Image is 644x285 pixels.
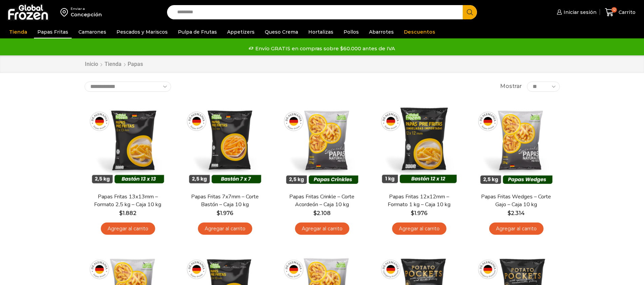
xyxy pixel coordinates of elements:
[198,222,252,235] a: Agregar al carrito: “Papas Fritas 7x7mm - Corte Bastón - Caja 10 kg”
[85,82,171,92] select: Pedido de la tienda
[75,25,110,38] a: Camarones
[500,83,522,90] span: Mostrar
[477,193,555,209] a: Papas Fritas Wedges – Corte Gajo – Caja 10 kg
[217,210,233,216] bdi: 1.976
[71,11,102,18] div: Concepción
[71,6,102,11] div: Enviar a
[313,210,331,216] bdi: 2.108
[224,25,258,38] a: Appetizers
[380,193,458,209] a: Papas Fritas 12x12mm – Formato 1 kg – Caja 10 kg
[174,25,220,38] a: Pulpa de Frutas
[60,6,71,18] img: address-field-icon.svg
[6,25,31,38] a: Tienda
[283,193,361,209] a: Papas Fritas Crinkle – Corte Acordeón – Caja 10 kg
[101,222,155,235] a: Agregar al carrito: “Papas Fritas 13x13mm - Formato 2,5 kg - Caja 10 kg”
[85,60,143,68] nav: Breadcrumb
[89,193,167,209] a: Papas Fritas 13x13mm – Formato 2,5 kg – Caja 10 kg
[489,222,544,235] a: Agregar al carrito: “Papas Fritas Wedges – Corte Gajo - Caja 10 kg”
[555,5,596,19] a: Iniciar sesión
[128,61,143,67] h1: Papas
[392,222,446,235] a: Agregar al carrito: “Papas Fritas 12x12mm - Formato 1 kg - Caja 10 kg”
[411,210,427,216] bdi: 1.976
[119,210,123,216] span: $
[104,60,122,68] a: Tienda
[508,210,511,216] span: $
[401,25,439,38] a: Descuentos
[186,193,264,209] a: Papas Fritas 7x7mm – Corte Bastón – Caja 10 kg
[85,60,98,68] a: Inicio
[34,25,72,38] a: Papas Fritas
[611,7,617,13] span: 12
[508,210,525,216] bdi: 2.314
[217,210,220,216] span: $
[305,25,337,38] a: Hortalizas
[603,4,637,20] a: 12 Carrito
[562,9,596,16] span: Iniciar sesión
[463,5,477,19] button: Search button
[411,210,414,216] span: $
[119,210,136,216] bdi: 1.882
[113,25,171,38] a: Pescados y Mariscos
[617,9,636,16] span: Carrito
[340,25,362,38] a: Pollos
[313,210,317,216] span: $
[261,25,301,38] a: Queso Crema
[366,25,397,38] a: Abarrotes
[295,222,349,235] a: Agregar al carrito: “Papas Fritas Crinkle - Corte Acordeón - Caja 10 kg”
